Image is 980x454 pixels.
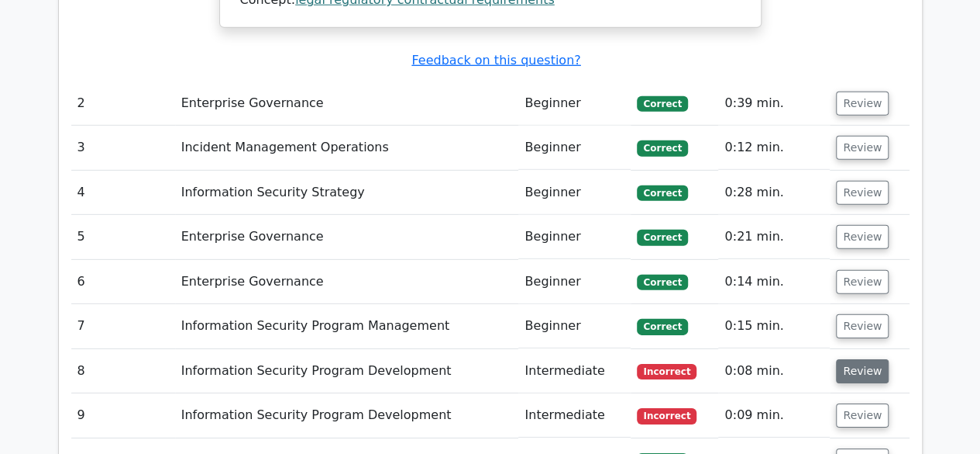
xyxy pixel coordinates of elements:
[71,126,175,170] td: 3
[518,349,631,393] td: Intermediate
[718,126,830,170] td: 0:12 min.
[718,171,830,215] td: 0:28 min.
[71,393,175,438] td: 9
[175,81,519,126] td: Enterprise Governance
[836,225,889,249] button: Review
[518,171,631,215] td: Beginner
[718,349,830,393] td: 0:08 min.
[175,393,519,438] td: Information Security Program Development
[175,304,519,348] td: Information Security Program Management
[718,215,830,259] td: 0:21 min.
[836,314,889,338] button: Review
[637,408,696,424] span: Incorrect
[836,404,889,428] button: Review
[71,260,175,304] td: 6
[71,349,175,393] td: 8
[718,81,830,126] td: 0:39 min.
[836,136,889,160] button: Review
[71,81,175,126] td: 2
[836,181,889,205] button: Review
[518,215,631,259] td: Beginner
[518,126,631,170] td: Beginner
[836,359,889,383] button: Review
[637,319,687,334] span: Correct
[175,126,519,170] td: Incident Management Operations
[518,81,631,126] td: Beginner
[518,260,631,304] td: Beginner
[637,364,696,379] span: Incorrect
[718,304,830,348] td: 0:15 min.
[518,393,631,438] td: Intermediate
[71,304,175,348] td: 7
[175,260,519,304] td: Enterprise Governance
[71,215,175,259] td: 5
[637,96,687,112] span: Correct
[175,349,519,393] td: Information Security Program Development
[71,171,175,215] td: 4
[411,53,580,68] a: Feedback on this question?
[175,171,519,215] td: Information Security Strategy
[637,230,687,245] span: Correct
[718,260,830,304] td: 0:14 min.
[718,393,830,438] td: 0:09 min.
[836,92,889,116] button: Review
[836,270,889,294] button: Review
[175,215,519,259] td: Enterprise Governance
[637,185,687,201] span: Correct
[637,140,687,156] span: Correct
[637,275,687,290] span: Correct
[518,304,631,348] td: Beginner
